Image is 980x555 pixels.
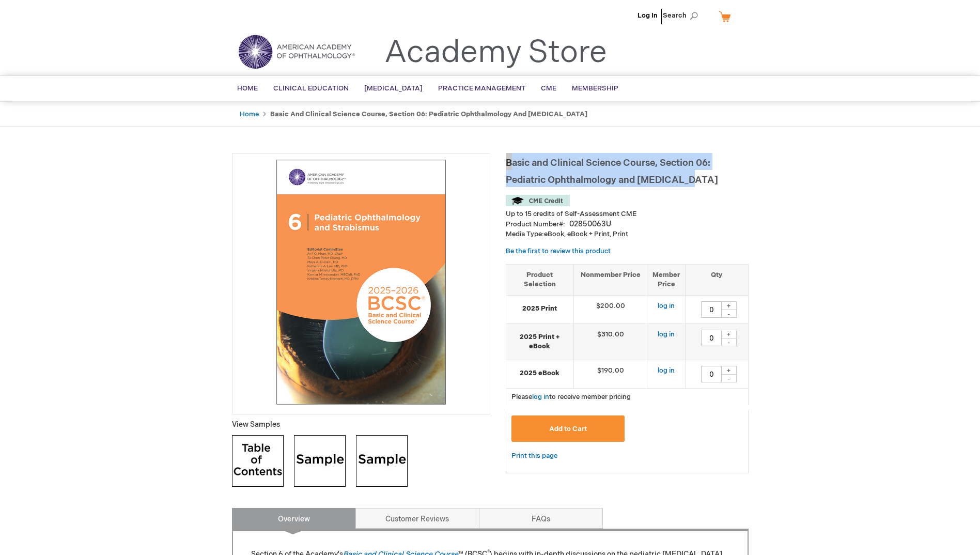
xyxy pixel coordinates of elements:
div: 02850063U [569,219,611,229]
th: Nonmember Price [573,264,647,295]
a: log in [658,330,675,338]
div: - [721,310,737,318]
span: Search [663,5,702,26]
a: Customer Reviews [355,508,479,529]
a: Print this page [511,450,557,463]
td: $190.00 [573,360,647,388]
th: Member Price [647,264,686,295]
div: + [721,330,737,338]
span: Basic and Clinical Science Course, Section 06: Pediatric Ophthalmology and [MEDICAL_DATA] [506,158,718,186]
strong: Product Number [506,220,565,228]
img: Click to view [294,435,346,487]
div: - [721,338,737,346]
p: View Samples [232,420,490,430]
a: Log In [637,11,658,20]
p: eBook, eBook + Print, Print [506,229,749,239]
strong: Basic and Clinical Science Course, Section 06: Pediatric Ophthalmology and [MEDICAL_DATA] [270,110,587,118]
a: Home [240,110,259,118]
strong: 2025 Print [511,304,568,314]
button: Add to Cart [511,415,625,442]
a: FAQs [479,508,603,529]
strong: 2025 eBook [511,368,568,378]
a: Be the first to review this product [506,247,611,255]
input: Qty [701,301,722,318]
span: Please to receive member pricing [511,393,631,401]
div: - [721,374,737,382]
input: Qty [701,366,722,382]
img: Basic and Clinical Science Course, Section 06: Pediatric Ophthalmology and Strabismus [238,159,485,406]
a: log in [658,302,675,310]
span: Membership [572,84,618,92]
strong: 2025 Print + eBook [511,332,568,351]
span: Add to Cart [549,425,587,433]
span: Home [237,84,258,92]
span: CME [541,84,556,92]
th: Qty [686,264,748,295]
th: Product Selection [506,264,574,295]
span: [MEDICAL_DATA] [364,84,423,92]
strong: Media Type: [506,230,544,238]
a: log in [658,366,675,375]
img: Click to view [356,435,408,487]
td: $310.00 [573,323,647,360]
li: Up to 15 credits of Self-Assessment CME [506,209,749,219]
div: + [721,366,737,375]
img: CME Credit [506,195,570,206]
a: Overview [232,508,356,529]
div: + [721,301,737,310]
span: Practice Management [438,84,525,92]
td: $200.00 [573,295,647,323]
img: Click to view [232,435,284,487]
input: Qty [701,330,722,346]
span: Clinical Education [273,84,349,92]
a: Academy Store [384,34,607,71]
a: log in [532,393,549,401]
